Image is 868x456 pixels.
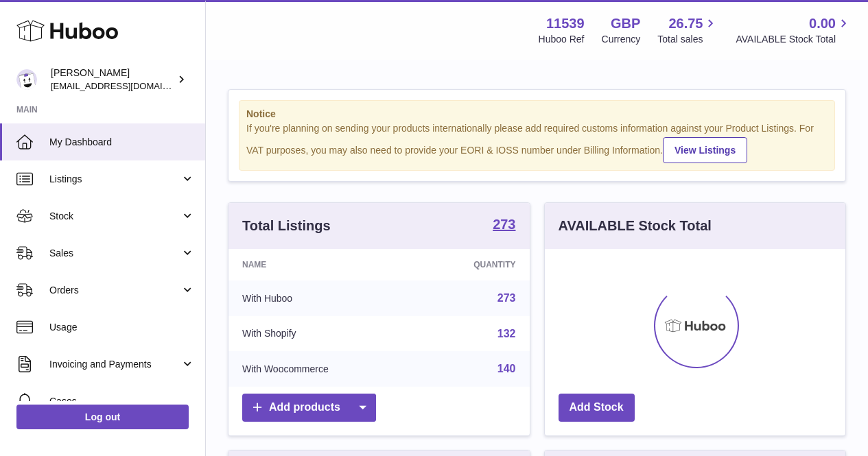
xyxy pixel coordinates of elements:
th: Name [228,249,415,280]
h3: Total Listings [242,217,331,235]
span: [EMAIL_ADDRESS][DOMAIN_NAME] [51,80,202,91]
h3: AVAILABLE Stock Total [559,217,712,235]
span: 26.75 [668,14,703,33]
span: 0.00 [809,14,836,33]
span: My Dashboard [49,136,195,149]
div: If you're planning on sending your products internationally please add required customs informati... [246,122,828,163]
a: 140 [497,363,516,374]
span: Stock [49,210,180,223]
div: Huboo Ref [539,33,585,46]
a: Add Stock [559,394,635,422]
strong: Notice [246,108,828,121]
img: alperaslan1535@gmail.com [16,69,37,90]
strong: GBP [611,14,640,33]
a: Log out [16,405,189,429]
a: Add products [242,394,376,422]
a: 0.00 AVAILABLE Stock Total [736,14,852,46]
div: Currency [602,33,641,46]
strong: 11539 [546,14,585,33]
a: 273 [497,292,516,304]
a: 132 [497,328,516,339]
span: Cases [49,395,195,408]
strong: 273 [493,217,515,231]
span: Orders [49,284,180,297]
a: View Listings [663,137,747,163]
th: Quantity [415,249,529,280]
span: Listings [49,173,180,186]
td: With Woocommerce [228,351,415,387]
a: 26.75 Total sales [657,14,718,46]
td: With Shopify [228,316,415,352]
div: [PERSON_NAME] [51,67,174,93]
span: Total sales [657,33,718,46]
span: Invoicing and Payments [49,358,180,371]
span: Usage [49,321,195,334]
span: AVAILABLE Stock Total [736,33,852,46]
a: 273 [493,217,515,234]
span: Sales [49,247,180,260]
td: With Huboo [228,280,415,316]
